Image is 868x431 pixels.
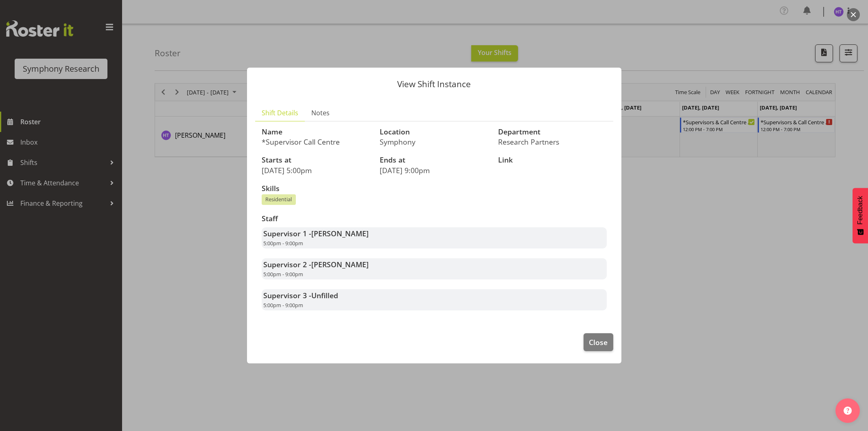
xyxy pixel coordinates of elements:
span: 5:00pm - 9:00pm [263,270,303,278]
p: Symphony [380,137,488,146]
p: *Supervisor Call Centre [262,137,370,146]
span: Close [589,337,608,347]
h3: Name [262,128,370,136]
span: Residential [265,196,292,203]
span: 5:00pm - 9:00pm [263,301,303,309]
p: View Shift Instance [255,80,613,88]
img: help-xxl-2.png [844,407,852,415]
strong: Supervisor 3 - [263,290,338,300]
span: Shift Details [262,108,298,118]
strong: Supervisor 1 - [263,229,369,238]
h3: Skills [262,185,607,193]
h3: Link [498,156,607,164]
span: 5:00pm - 9:00pm [263,240,303,247]
h3: Ends at [380,156,488,164]
span: [PERSON_NAME] [311,229,369,238]
span: [PERSON_NAME] [311,259,369,269]
button: Feedback - Show survey [853,188,868,243]
h3: Staff [262,215,607,223]
button: Close [584,333,613,351]
strong: Supervisor 2 - [263,259,369,269]
h3: Department [498,128,607,136]
p: [DATE] 5:00pm [262,166,370,175]
span: Unfilled [311,290,338,300]
h3: Location [380,128,488,136]
p: [DATE] 9:00pm [380,166,488,175]
span: Notes [311,108,330,118]
p: Research Partners [498,137,607,146]
h3: Starts at [262,156,370,164]
span: Feedback [857,196,864,224]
